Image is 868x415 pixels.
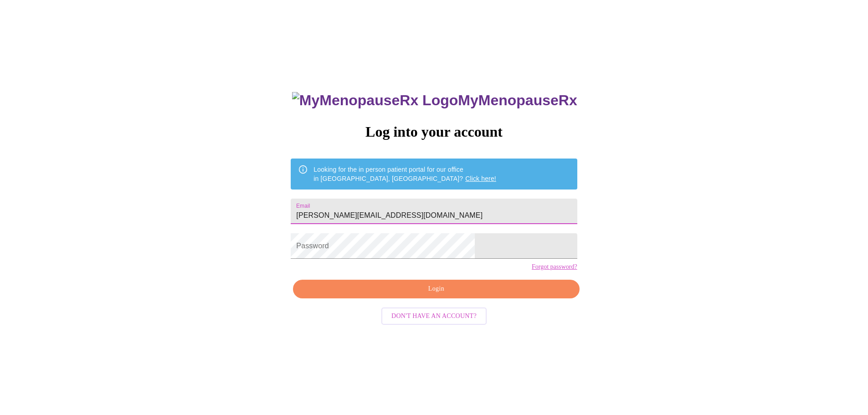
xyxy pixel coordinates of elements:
a: Don't have an account? [379,312,489,319]
span: Don't have an account? [391,311,477,322]
button: Don't have an account? [381,307,487,325]
h3: Log into your account [291,123,577,140]
span: Login [303,283,569,295]
a: Click here! [465,175,496,182]
h3: MyMenopauseRx [292,92,577,109]
a: Forgot password? [532,263,577,271]
div: Looking for the in person patient portal for our office in [GEOGRAPHIC_DATA], [GEOGRAPHIC_DATA]? [313,161,496,187]
button: Login [293,280,579,298]
img: MyMenopauseRx Logo [292,92,458,109]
